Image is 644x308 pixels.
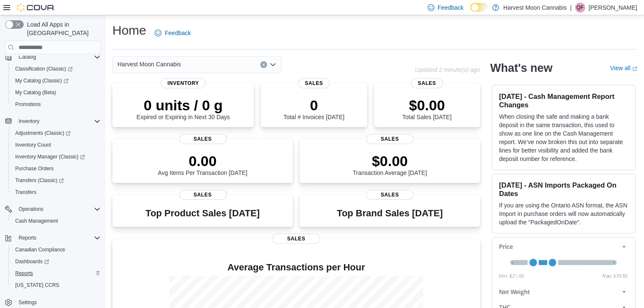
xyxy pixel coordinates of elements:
[12,245,68,255] a: Canadian Compliance
[8,256,104,267] a: Dashboards
[136,97,230,120] div: Expired or Expiring in Next 30 Days
[402,97,451,120] div: Total Sales [DATE]
[12,280,101,290] span: Washington CCRS
[15,204,101,214] span: Operations
[19,206,44,213] span: Operations
[8,75,104,87] a: My Catalog (Classic)
[270,61,276,68] button: Open list of options
[402,97,451,114] p: $0.00
[136,97,230,114] p: 0 units / 0 g
[284,97,344,120] div: Total # Invoices [DATE]
[15,52,39,62] button: Catalog
[8,267,104,279] button: Reports
[15,204,47,214] button: Operations
[117,59,181,69] span: Harvest Moon Cannabis
[470,3,488,12] input: Dark Mode
[15,218,58,224] span: Cash Management
[15,77,68,84] span: My Catalog (Classic)
[366,134,414,144] span: Sales
[589,3,637,13] p: [PERSON_NAME]
[298,78,330,88] span: Sales
[15,282,59,289] span: [US_STATE] CCRS
[353,153,427,176] div: Transaction Average [DATE]
[12,216,61,226] a: Cash Management
[19,299,37,306] span: Settings
[490,61,552,75] h2: What's new
[8,244,104,256] button: Canadian Compliance
[179,190,226,200] span: Sales
[570,3,572,13] p: |
[12,76,101,86] span: My Catalog (Classic)
[577,3,584,13] span: QF
[15,233,40,243] button: Reports
[353,153,427,169] p: $0.00
[119,262,473,273] h4: Average Transactions per Hour
[411,78,443,88] span: Sales
[151,25,194,41] a: Feedback
[15,101,41,108] span: Promotions
[415,66,480,73] p: Updated 2 minute(s) ago
[15,52,101,62] span: Catalog
[158,153,248,176] div: Avg Items Per Transaction [DATE]
[273,234,320,244] span: Sales
[499,92,628,109] h3: [DATE] - Cash Management Report Changes
[165,29,191,37] span: Feedback
[15,270,33,277] span: Reports
[8,174,104,186] a: Transfers (Classic)
[12,187,40,197] a: Transfers
[8,163,104,174] button: Purchase Orders
[12,140,101,150] span: Inventory Count
[12,99,101,109] span: Promotions
[19,54,36,60] span: Catalog
[15,153,85,160] span: Inventory Manager (Classic)
[15,246,65,253] span: Canadian Compliance
[24,20,101,37] span: Load All Apps in [GEOGRAPHIC_DATA]
[17,3,55,12] img: Cova
[2,51,104,63] button: Catalog
[284,97,344,114] p: 0
[12,164,101,174] span: Purchase Orders
[499,181,628,198] h3: [DATE] - ASN Imports Packaged On Dates
[112,22,146,39] h1: Home
[12,64,76,74] a: Classification (Classic)
[8,215,104,227] button: Cash Management
[12,175,101,185] span: Transfers (Classic)
[12,175,67,185] a: Transfers (Classic)
[12,268,101,278] span: Reports
[12,152,101,162] span: Inventory Manager (Classic)
[8,127,104,139] a: Adjustments (Classic)
[15,165,54,172] span: Purchase Orders
[8,139,104,151] button: Inventory Count
[366,190,414,200] span: Sales
[575,3,585,13] div: Quentin Flegel
[15,233,101,243] span: Reports
[8,63,104,75] a: Classification (Classic)
[12,64,101,74] span: Classification (Classic)
[15,297,101,308] span: Settings
[610,65,637,71] a: View allExternal link
[12,99,44,109] a: Promotions
[12,152,88,162] a: Inventory Manager (Classic)
[15,142,51,148] span: Inventory Count
[438,3,464,12] span: Feedback
[15,89,56,96] span: My Catalog (Beta)
[12,216,101,226] span: Cash Management
[12,87,101,98] span: My Catalog (Beta)
[8,279,104,291] button: [US_STATE] CCRS
[2,232,104,244] button: Reports
[12,256,101,267] span: Dashboards
[12,76,72,86] a: My Catalog (Classic)
[12,256,52,267] a: Dashboards
[19,118,39,125] span: Inventory
[337,208,443,218] h3: Top Brand Sales [DATE]
[158,153,248,169] p: 0.00
[12,87,60,98] a: My Catalog (Beta)
[12,280,63,290] a: [US_STATE] CCRS
[15,116,43,126] button: Inventory
[19,234,36,241] span: Reports
[145,208,259,218] h3: Top Product Sales [DATE]
[161,78,206,88] span: Inventory
[8,151,104,163] a: Inventory Manager (Classic)
[179,134,226,144] span: Sales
